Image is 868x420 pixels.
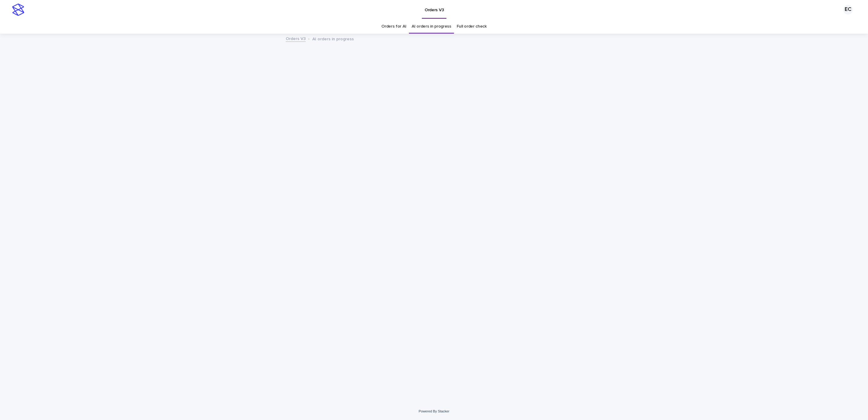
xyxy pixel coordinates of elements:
[381,19,406,34] a: Orders for AI
[843,5,853,15] div: EC
[12,4,24,16] img: stacker-logo-s-only.png
[286,35,306,42] a: Orders V3
[312,35,354,42] p: AI orders in progress
[457,19,487,34] a: Full order check
[419,409,449,413] a: Powered By Stacker
[412,19,451,34] a: AI orders in progress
